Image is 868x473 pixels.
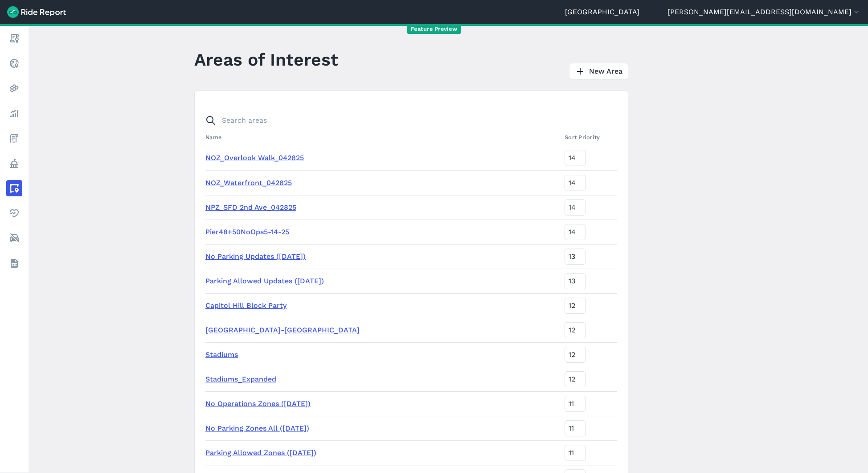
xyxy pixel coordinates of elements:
a: No Operations Zones ([DATE]) [205,399,311,408]
span: Feature Preview [407,25,461,34]
a: Health [6,205,22,221]
a: New Area [569,63,628,80]
a: Areas [6,180,22,196]
a: [GEOGRAPHIC_DATA] [565,7,639,17]
input: Search areas [200,112,612,129]
th: Name [205,129,561,146]
a: Analyze [6,105,22,121]
a: Stadiums_Expanded [205,375,276,383]
a: Fees [6,130,22,146]
a: No Parking Updates ([DATE]) [205,252,306,261]
a: Datasets [6,255,22,271]
a: NOZ_Waterfront_042825 [205,178,292,187]
a: NOZ_Overlook Walk_042825 [205,154,304,162]
a: Policy [6,155,22,171]
a: Realtime [6,55,22,71]
a: [GEOGRAPHIC_DATA]-[GEOGRAPHIC_DATA] [205,326,360,334]
a: Pier48+50NoOps5-14-25 [205,228,289,236]
img: Ride Report [7,6,66,18]
a: Heatmaps [6,80,22,96]
a: Capitol Hill Block Party [205,301,287,310]
button: [PERSON_NAME][EMAIL_ADDRESS][DOMAIN_NAME] [667,7,861,17]
h1: Areas of Interest [194,47,338,72]
a: No Parking Zones All ([DATE]) [205,424,309,432]
a: Parking Allowed Zones ([DATE]) [205,448,316,457]
a: NPZ_SFD 2nd Ave_042825 [205,203,296,212]
a: Report [6,30,22,46]
a: Parking Allowed Updates ([DATE]) [205,277,324,285]
th: Sort Priority [561,129,617,146]
a: ModeShift [6,230,22,246]
a: Stadiums [205,350,238,359]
